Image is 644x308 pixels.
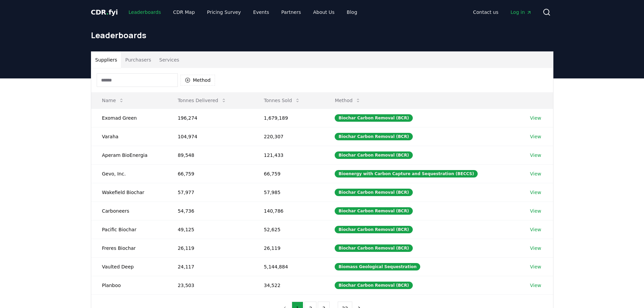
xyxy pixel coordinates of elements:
div: Biochar Carbon Removal (BCR) [335,282,412,289]
a: Contact us [468,6,504,18]
a: View [530,226,541,233]
td: 220,307 [253,127,324,146]
button: Services [155,52,183,68]
button: Method [329,94,366,107]
td: 196,274 [167,109,253,127]
a: CDR Map [168,6,200,18]
span: . [106,8,109,16]
button: Purchasers [121,52,155,68]
td: 140,786 [253,202,324,220]
div: Bioenergy with Carbon Capture and Sequestration (BECCS) [335,170,478,177]
td: 5,144,884 [253,257,324,276]
a: View [530,170,541,177]
nav: Main [468,6,537,18]
a: View [530,245,541,252]
td: 52,625 [253,220,324,239]
a: View [530,282,541,289]
a: About Us [308,6,340,18]
button: Tonnes Delivered [172,94,232,107]
td: Gevo, Inc. [91,164,167,183]
div: Biochar Carbon Removal (BCR) [335,244,412,252]
td: Exomad Green [91,109,167,127]
td: 54,736 [167,202,253,220]
a: View [530,133,541,140]
td: Pacific Biochar [91,220,167,239]
td: Carboneers [91,202,167,220]
td: 26,119 [253,239,324,257]
td: 66,759 [167,164,253,183]
td: 34,522 [253,276,324,294]
td: 121,433 [253,146,324,164]
td: Freres Biochar [91,239,167,257]
td: Planboo [91,276,167,294]
span: CDR fyi [91,8,118,16]
a: View [530,115,541,121]
a: CDR.fyi [91,7,118,17]
a: Partners [276,6,306,18]
button: Method [181,75,215,86]
td: Vaulted Deep [91,257,167,276]
td: 1,679,189 [253,109,324,127]
div: Biochar Carbon Removal (BCR) [335,207,412,215]
a: View [530,263,541,270]
div: Biochar Carbon Removal (BCR) [335,189,412,196]
td: 24,117 [167,257,253,276]
a: Blog [341,6,363,18]
td: Aperam BioEnergia [91,146,167,164]
td: 89,548 [167,146,253,164]
td: 104,974 [167,127,253,146]
a: View [530,208,541,214]
a: Events [248,6,275,18]
div: Biomass Geological Sequestration [335,263,420,270]
div: Biochar Carbon Removal (BCR) [335,114,412,122]
a: View [530,152,541,159]
div: Biochar Carbon Removal (BCR) [335,226,412,233]
a: View [530,189,541,196]
div: Biochar Carbon Removal (BCR) [335,151,412,159]
td: 49,125 [167,220,253,239]
td: 23,503 [167,276,253,294]
span: Log in [510,9,531,16]
button: Suppliers [91,52,121,68]
td: 66,759 [253,164,324,183]
td: 57,977 [167,183,253,202]
button: Tonnes Sold [259,94,306,107]
nav: Main [123,6,362,18]
td: Wakefield Biochar [91,183,167,202]
td: 57,985 [253,183,324,202]
a: Leaderboards [123,6,166,18]
td: Varaha [91,127,167,146]
a: Log in [505,6,537,18]
div: Biochar Carbon Removal (BCR) [335,133,412,140]
td: 26,119 [167,239,253,257]
a: Pricing Survey [201,6,246,18]
h1: Leaderboards [91,30,553,41]
button: Name [97,94,129,107]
